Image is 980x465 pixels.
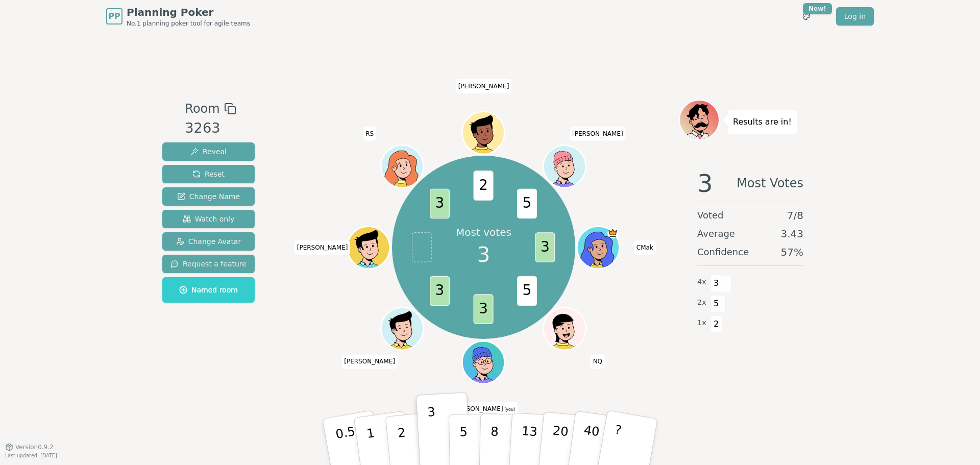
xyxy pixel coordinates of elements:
span: 1 x [697,317,706,329]
button: Reveal [162,142,255,161]
span: 5 [517,189,537,219]
span: 5 [517,276,537,306]
span: Confidence [697,245,749,259]
a: Log in [836,7,874,26]
span: 3 [710,275,722,292]
span: 2 [710,315,722,333]
span: Click to change your name [591,354,605,369]
span: 3 [430,276,450,306]
span: Click to change your name [363,127,376,141]
span: 2 x [697,297,706,308]
span: 5 [710,295,722,312]
span: Room [185,100,219,118]
span: 3 [474,295,494,325]
div: New! [803,3,832,14]
span: 3 [477,239,490,270]
p: 3 [427,405,438,460]
span: Click to change your name [450,402,518,416]
span: Last updated: [DATE] [5,453,57,458]
span: Change Name [177,191,240,202]
span: Click to change your name [456,79,512,93]
span: 3 [535,233,555,263]
span: Click to change your name [341,354,398,369]
span: 57 % [781,245,803,259]
span: 7 / 8 [787,208,803,223]
span: Voted [697,208,724,223]
div: 3263 [185,118,236,139]
span: Named room [179,285,238,295]
span: Average [697,227,735,241]
button: Reset [162,165,255,183]
span: Change Avatar [176,236,241,247]
button: Watch only [162,210,255,228]
button: Version0.9.2 [5,443,54,451]
span: 2 [474,171,494,201]
span: Request a feature [170,259,247,269]
button: Change Name [162,187,255,206]
span: 4 x [697,277,706,288]
span: 3 [430,189,450,219]
span: 3 [697,171,713,195]
span: No.1 planning poker tool for agile teams [127,19,250,28]
button: Named room [162,277,255,303]
button: Change Avatar [162,232,255,251]
span: 3.43 [780,227,803,241]
span: Click to change your name [295,240,351,255]
span: Reveal [190,146,227,157]
button: Request a feature [162,255,255,273]
p: Most votes [456,225,511,239]
span: Click to change your name [634,240,656,255]
p: Results are in! [733,115,792,129]
span: Watch only [183,214,235,224]
span: Planning Poker [127,5,250,19]
span: Most Votes [737,171,803,195]
button: New! [797,7,816,26]
button: Click to change your avatar [463,342,503,382]
span: Click to change your name [570,127,626,141]
span: PP [108,10,120,22]
a: PPPlanning PokerNo.1 planning poker tool for agile teams [106,5,250,28]
span: CMak is the host [608,228,619,238]
span: Reset [192,169,225,179]
span: (you) [503,407,516,412]
span: Version 0.9.2 [15,443,54,451]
